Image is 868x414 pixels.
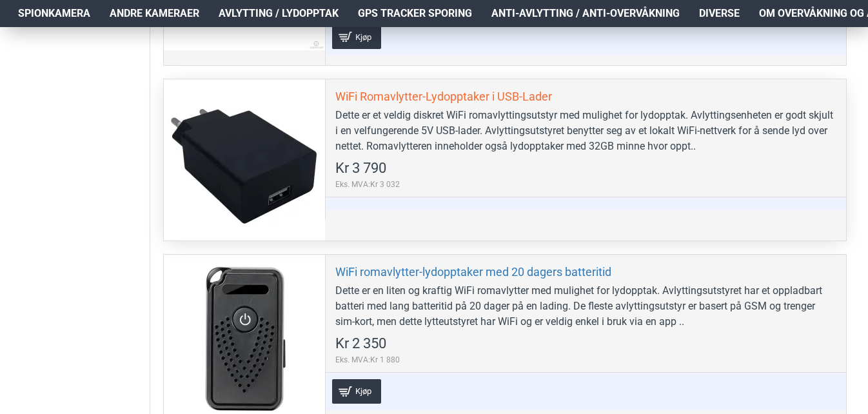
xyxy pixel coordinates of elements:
span: Kr 2 350 [335,337,386,351]
span: GPS Tracker Sporing [358,6,472,21]
a: WiFi Romavlytter-Lydopptaker i USB-Lader WiFi Romavlytter-Lydopptaker i USB-Lader [164,79,325,241]
span: Kjøp [352,387,375,395]
a: WiFi Romavlytter-Lydopptaker i USB-Lader [335,89,552,104]
span: Kr 3 790 [335,161,386,175]
span: Diverse [699,6,740,21]
div: Dette er en liten og kraftig WiFi romavlytter med mulighet for lydopptak. Avlyttingsutstyret har ... [335,283,836,330]
span: Anti-avlytting / Anti-overvåkning [491,6,680,21]
span: Andre kameraer [110,6,199,21]
span: Eks. MVA:Kr 3 032 [335,179,400,190]
a: WiFi romavlytter-lydopptaker med 20 dagers batteritid [335,264,611,279]
span: Avlytting / Lydopptak [219,6,339,21]
span: Spionkamera [18,6,90,21]
div: Dette er et veldig diskret WiFi romavlyttingsutstyr med mulighet for lydopptak. Avlyttingsenheten... [335,108,836,154]
span: Eks. MVA:Kr 1 880 [335,354,400,366]
span: Kjøp [352,33,375,41]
